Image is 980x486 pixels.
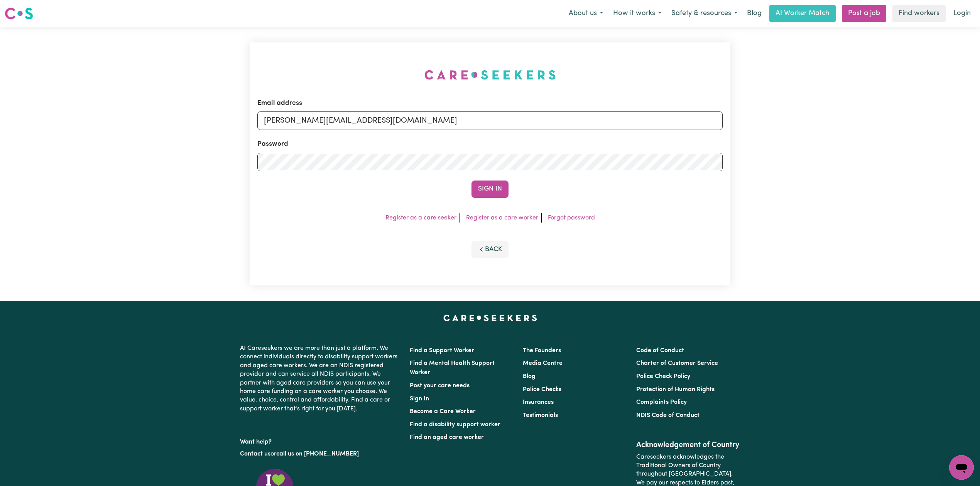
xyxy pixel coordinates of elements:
button: Back [471,241,509,258]
label: Password [257,139,288,149]
a: Police Check Policy [636,373,690,380]
a: Find a Mental Health Support Worker [410,360,495,376]
a: Protection of Human Rights [636,386,715,393]
a: Contact us [240,451,270,457]
input: Email address [257,111,723,130]
a: Insurances [523,399,554,405]
p: Want help? [240,435,400,446]
a: Police Checks [523,386,561,393]
a: Register as a care worker [466,215,538,221]
a: Find workers [892,5,946,22]
a: call us on [PHONE_NUMBER] [276,451,359,457]
a: Blog [523,373,536,380]
img: Careseekers logo [5,7,33,20]
a: Charter of Customer Service [636,360,718,366]
a: Forgot password [548,215,595,221]
a: Testimonials [523,412,558,418]
p: At Careseekers we are more than just a platform. We connect individuals directly to disability su... [240,341,400,416]
a: Register as a care seeker [385,215,456,221]
a: Media Centre [523,360,563,366]
a: Login [949,5,975,22]
p: or [240,447,400,461]
a: AI Worker Match [769,5,836,22]
button: Sign In [471,181,509,197]
a: Code of Conduct [636,348,684,354]
iframe: Button to launch messaging window [949,455,974,480]
a: Find an aged care worker [410,434,484,440]
a: Post a job [842,5,886,22]
label: Email address [257,98,302,108]
a: Find a Support Worker [410,348,474,354]
button: About us [564,5,608,22]
a: Sign In [410,396,429,402]
a: NDIS Code of Conduct [636,412,700,418]
a: Blog [742,5,766,22]
a: Careseekers home page [443,315,537,321]
h2: Acknowledgement of Country [636,440,740,450]
a: Find a disability support worker [410,422,500,428]
a: Post your care needs [410,383,470,389]
button: How it works [608,5,666,22]
a: Become a Care Worker [410,408,476,415]
a: Complaints Policy [636,399,687,405]
a: Careseekers logo [5,5,33,22]
button: Safety & resources [666,5,742,22]
a: The Founders [523,348,561,354]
